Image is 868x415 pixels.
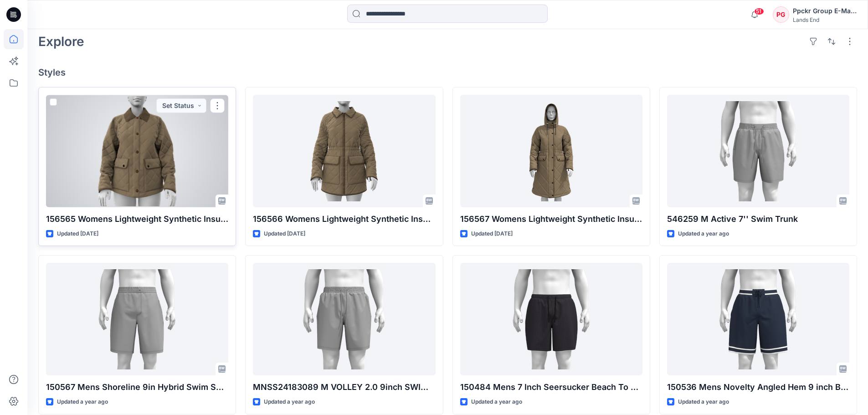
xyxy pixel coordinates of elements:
p: 156565 Womens Lightweight Synthetic Insulated A-Line Jacket [46,213,228,225]
p: 156566 Womens Lightweight Synthetic Insulated Barn Jacket [253,213,435,225]
a: MNSS24183089 M VOLLEY 2.0 9inch SWIM TRUNK [253,263,435,375]
a: 156565 Womens Lightweight Synthetic Insulated A-Line Jacket [46,95,228,207]
p: Updated [DATE] [57,229,98,239]
p: Updated [DATE] [264,229,305,239]
a: 156566 Womens Lightweight Synthetic Insulated Barn Jacket [253,95,435,207]
p: Updated a year ago [264,397,315,407]
p: Updated a year ago [678,229,729,239]
div: Ppckr Group E-Mail Pan Pacific [793,5,857,16]
p: Updated a year ago [678,397,729,407]
div: PG [773,6,789,23]
p: 150484 Mens 7 Inch Seersucker Beach To Boardwalk Pull On Short [460,381,642,394]
p: Updated a year ago [57,397,108,407]
p: 546259 M Active 7'' Swim Trunk [667,213,849,225]
p: 156567 Womens Lightweight Synthetic Insulated Coat [460,213,642,225]
p: MNSS24183089 M VOLLEY 2.0 9inch SWIM TRUNK [253,381,435,394]
a: 150536 Mens Novelty Angled Hem 9 inch Board Short [667,263,849,375]
h2: Explore [38,34,84,49]
a: 150567 Mens Shoreline 9in Hybrid Swim Short With Strong Support [46,263,228,375]
span: 51 [754,8,764,15]
a: 546259 M Active 7'' Swim Trunk [667,95,849,207]
h4: Styles [38,67,857,78]
p: Updated [DATE] [471,229,513,239]
div: Lands End [793,16,857,23]
p: 150567 Mens Shoreline 9in Hybrid Swim Short With Strong Support [46,381,228,394]
a: 156567 Womens Lightweight Synthetic Insulated Coat [460,95,642,207]
a: 150484 Mens 7 Inch Seersucker Beach To Boardwalk Pull On Short [460,263,642,375]
p: 150536 Mens Novelty Angled Hem 9 inch Board Short [667,381,849,394]
p: Updated a year ago [471,397,522,407]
